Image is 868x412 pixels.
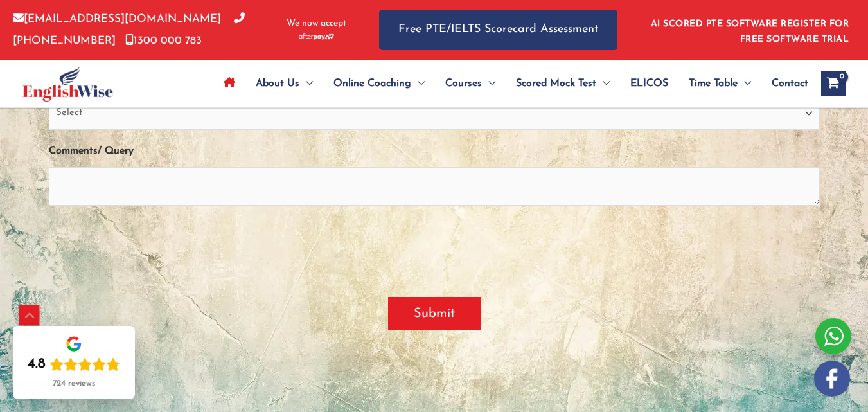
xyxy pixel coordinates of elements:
[53,379,95,389] div: 724 reviews
[49,224,244,274] iframe: reCAPTCHA
[333,61,411,106] span: Online Coaching
[506,61,620,106] a: Scored Mock TestMenu Toggle
[821,71,846,96] a: View Shopping Cart, empty
[738,61,751,106] span: Menu Toggle
[28,355,120,373] div: Rating: 4.8 out of 5
[678,61,761,106] a: Time TableMenu Toggle
[435,61,506,106] a: CoursesMenu Toggle
[299,33,334,40] img: Afterpay-Logo
[814,361,850,397] img: white-facebook.png
[388,297,481,330] input: Submit
[630,61,668,106] span: ELICOS
[49,141,134,162] label: Comments/ Query
[445,61,482,106] span: Courses
[651,19,849,44] a: AI SCORED PTE SOFTWARE REGISTER FOR FREE SOFTWARE TRIAL
[13,13,245,46] a: [PHONE_NUMBER]
[245,61,323,106] a: About UsMenu Toggle
[323,61,435,106] a: Online CoachingMenu Toggle
[761,61,808,106] a: Contact
[28,355,46,373] div: 4.8
[299,61,313,106] span: Menu Toggle
[689,61,738,106] span: Time Table
[620,61,678,106] a: ELICOS
[516,61,596,106] span: Scored Mock Test
[379,10,617,50] a: Free PTE/IELTS Scorecard Assessment
[596,61,610,106] span: Menu Toggle
[411,61,425,106] span: Menu Toggle
[13,13,221,24] a: [EMAIL_ADDRESS][DOMAIN_NAME]
[287,17,346,30] span: We now accept
[22,66,113,102] img: cropped-ew-logo
[772,61,808,106] span: Contact
[125,35,202,46] a: 1300 000 783
[256,61,299,106] span: About Us
[643,9,855,51] aside: Header Widget 1
[482,61,495,106] span: Menu Toggle
[213,61,808,106] nav: Site Navigation: Main Menu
